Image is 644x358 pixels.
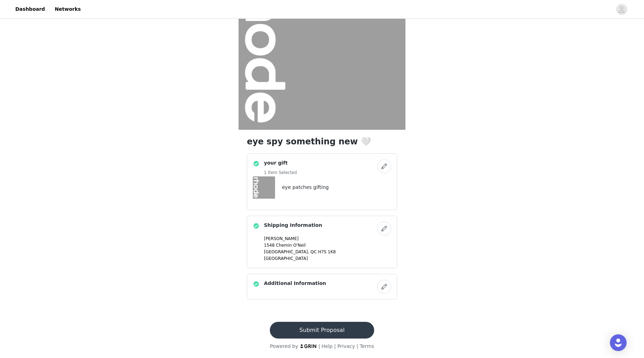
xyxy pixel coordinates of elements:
[264,159,297,167] h4: your gift
[11,1,49,17] a: Dashboard
[311,249,317,254] span: QC
[247,135,397,148] h1: eye spy something new 🤍
[247,216,397,268] div: Shipping Information
[334,343,336,349] span: |
[270,322,374,339] button: Submit Proposal
[253,176,275,199] img: eye patches gifting
[318,249,336,254] span: H7S 1K8
[356,343,358,349] span: |
[264,249,309,254] span: [GEOGRAPHIC_DATA],
[247,153,397,210] div: your gift
[247,274,397,300] div: Additional Information
[264,242,391,248] p: 1548 Chemin O'Neil
[264,280,326,287] h4: Additional Information
[264,236,391,242] p: [PERSON_NAME]
[282,184,329,191] h4: eye patches gifting
[264,255,391,262] p: [GEOGRAPHIC_DATA]
[270,343,298,349] span: Powered by
[618,4,625,15] div: avatar
[337,343,355,349] a: Privacy
[319,343,320,349] span: |
[360,343,374,349] a: Terms
[264,222,322,229] h4: Shipping Information
[50,1,85,17] a: Networks
[322,343,333,349] a: Help
[264,169,297,176] h5: 1 Item Selected
[300,344,317,348] img: logo
[610,334,627,351] div: Open Intercom Messenger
